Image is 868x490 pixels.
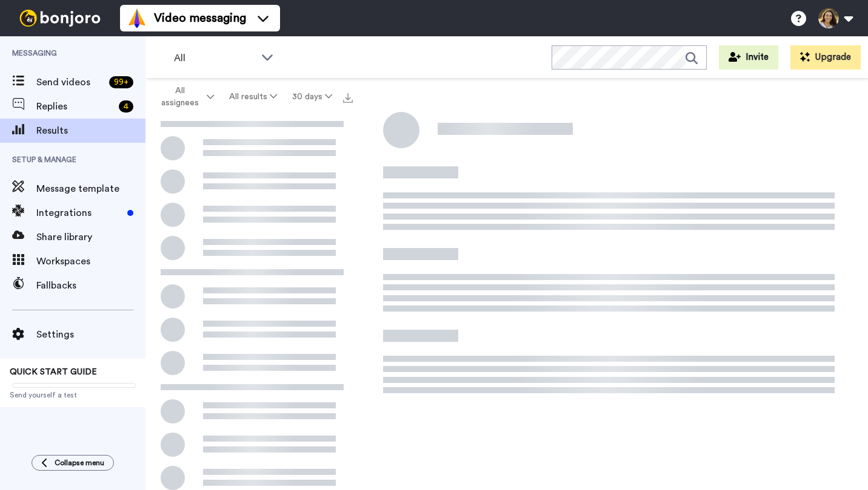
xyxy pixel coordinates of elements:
[36,327,145,342] span: Settings
[36,75,104,90] span: Send videos
[36,181,145,196] span: Message template
[155,85,204,109] span: All assignees
[55,458,104,468] span: Collapse menu
[32,455,114,471] button: Collapse menu
[36,123,145,138] span: Results
[36,230,145,244] span: Share library
[36,99,114,114] span: Replies
[222,86,285,108] button: All results
[790,45,861,70] button: Upgrade
[36,278,145,293] span: Fallbacks
[148,80,222,114] button: All assignees
[36,254,145,269] span: Workspaces
[10,390,136,400] span: Send yourself a test
[284,86,339,108] button: 30 days
[119,100,133,113] div: 4
[36,206,122,220] span: Integrations
[10,368,97,376] span: QUICK START GUIDE
[154,10,246,27] span: Video messaging
[343,93,353,103] img: export.svg
[15,10,105,27] img: bj-logo-header-white.svg
[339,88,356,106] button: Export all results that match these filters now.
[719,45,778,70] button: Invite
[127,8,147,28] img: vm-color.svg
[109,76,133,88] div: 99 +
[174,51,255,65] span: All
